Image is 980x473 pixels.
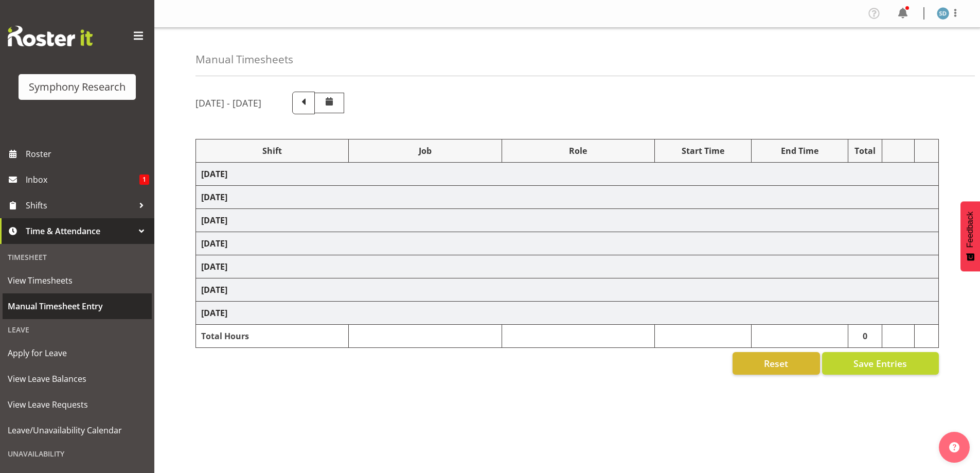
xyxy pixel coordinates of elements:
span: Reset [764,357,788,370]
a: View Leave Balances [3,366,152,392]
img: shareen-davis1939.jpg [937,7,949,20]
td: [DATE] [196,163,939,186]
div: Symphony Research [29,79,126,95]
div: End Time [757,145,843,157]
td: [DATE] [196,186,939,209]
div: Start Time [660,145,746,157]
div: Job [354,145,496,157]
img: Rosterit website logo [8,26,93,46]
span: Manual Timesheet Entry [8,299,147,314]
img: help-xxl-2.png [949,442,959,452]
div: Timesheet [3,247,152,268]
a: Leave/Unavailability Calendar [3,417,152,443]
a: View Leave Requests [3,392,152,417]
div: Role [507,145,649,157]
span: Feedback [966,212,975,248]
button: Reset [733,352,820,375]
div: Leave [3,319,152,340]
span: Inbox [26,172,139,187]
span: Shifts [26,198,134,213]
a: Apply for Leave [3,340,152,366]
span: Leave/Unavailability Calendar [8,423,147,438]
span: View Leave Requests [8,397,147,412]
span: View Timesheets [8,273,147,288]
td: Total Hours [196,325,349,348]
div: Unavailability [3,443,152,464]
h5: [DATE] - [DATE] [195,97,261,109]
span: View Leave Balances [8,371,147,387]
span: 1 [139,174,149,185]
span: Save Entries [853,357,907,370]
td: [DATE] [196,278,939,302]
td: [DATE] [196,302,939,325]
span: Apply for Leave [8,345,147,361]
span: Roster [26,146,149,162]
h4: Manual Timesheets [195,54,293,65]
td: [DATE] [196,209,939,232]
a: Manual Timesheet Entry [3,293,152,319]
button: Save Entries [822,352,939,375]
td: [DATE] [196,232,939,255]
span: Time & Attendance [26,223,134,239]
div: Total [853,145,877,157]
td: [DATE] [196,255,939,278]
td: 0 [848,325,882,348]
a: View Timesheets [3,268,152,293]
button: Feedback - Show survey [960,201,980,271]
div: Shift [201,145,343,157]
